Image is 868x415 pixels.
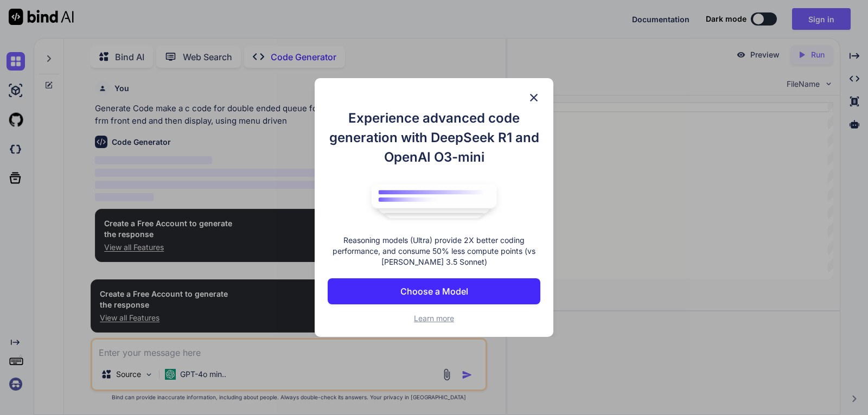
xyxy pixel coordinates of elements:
[414,314,454,323] span: Learn more
[328,278,540,304] button: Choose a Model
[363,178,505,225] img: bind logo
[527,91,540,104] img: close
[328,235,540,267] p: Reasoning models (Ultra) provide 2X better coding performance, and consume 50% less compute point...
[328,108,540,167] h1: Experience advanced code generation with DeepSeek R1 and OpenAI O3-mini
[400,285,468,298] p: Choose a Model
